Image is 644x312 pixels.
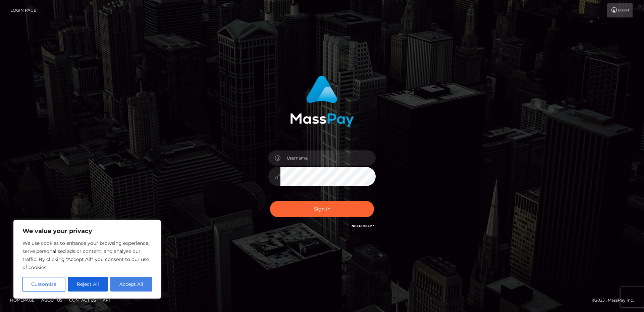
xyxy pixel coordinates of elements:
[22,227,152,235] p: We value your privacy
[100,295,113,305] a: API
[290,76,354,127] img: MassPay Login
[352,224,374,228] a: Need Help?
[13,220,161,299] div: We value your privacy
[68,277,108,292] button: Reject All
[39,295,65,305] a: About Us
[66,295,99,305] a: Contact Us
[22,277,65,292] button: Customise
[607,3,633,17] a: Login
[592,297,639,304] div: © 2025 , MassPay Inc.
[280,150,376,166] input: Username...
[22,239,152,271] p: We use cookies to enhance your browsing experience, serve personalised ads or content, and analys...
[10,3,36,17] a: Login Page
[7,295,37,305] a: Homepage
[110,277,152,292] button: Accept All
[270,201,374,217] button: Sign in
